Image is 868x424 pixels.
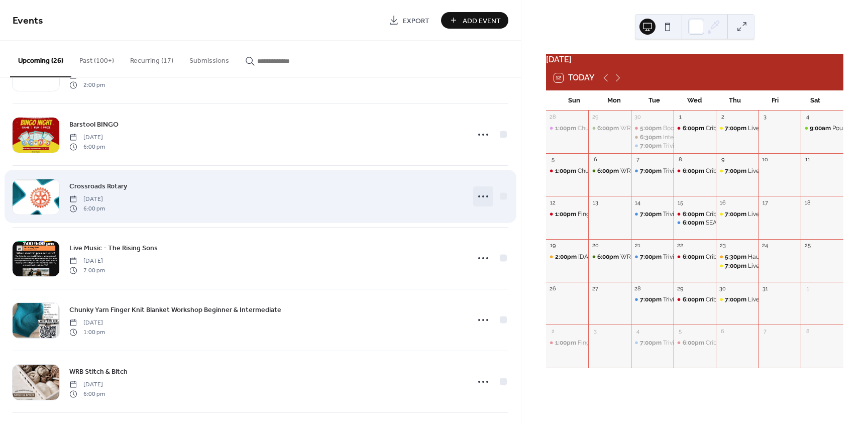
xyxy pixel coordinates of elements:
[663,253,775,261] div: Trivia Time Live at [GEOGRAPHIC_DATA]
[706,219,817,227] div: SEA Discovery Center Octopus Sip & Sip
[663,210,775,219] div: Trivia Time Live at [GEOGRAPHIC_DATA]
[640,167,663,175] span: 7:00pm
[551,71,598,85] button: 12Today
[69,80,105,89] span: 2:00 pm
[555,253,578,261] span: 2:00pm
[591,242,599,250] div: 20
[549,114,557,121] div: 28
[677,328,684,335] div: 5
[591,328,599,335] div: 3
[640,295,663,304] span: 7:00pm
[71,41,122,76] button: Past (100+)
[546,210,589,219] div: Finger Knitting Class - Snowman
[69,195,105,204] span: [DATE]
[674,210,716,219] div: Cribbage Night
[634,328,641,335] div: 4
[69,181,127,192] span: Crossroads Rotary
[674,295,716,304] div: Cribbage Night
[555,167,578,175] span: 1:00pm
[706,210,747,219] div: Cribbage Night
[549,242,557,250] div: 19
[441,12,508,29] button: Add Event
[683,253,706,261] span: 6:00pm
[640,142,663,150] span: 7:00pm
[631,142,674,150] div: Trivia Time Live at WRB
[640,124,663,133] span: 5:00pm
[69,367,128,377] span: WRB Stitch & Bitch
[725,167,748,175] span: 7:00pm
[620,124,674,133] div: WRB Stitch & Bitch
[716,253,758,261] div: Haunted Hallows Cookie Decorating Class @ Western Red Brewing
[804,285,811,292] div: 1
[69,133,105,142] span: [DATE]
[683,295,706,304] span: 6:00pm
[69,380,105,389] span: [DATE]
[675,90,715,111] div: Wed
[588,253,631,261] div: WRB Stitch & Bitch
[640,210,663,219] span: 7:00pm
[804,156,811,164] div: 11
[748,167,818,175] div: Live Music - Artic Blonde
[716,124,758,133] div: Live Music by Smokestack Shaw
[640,253,663,261] span: 7:00pm
[748,295,828,304] div: Live Music - The Rising Sons
[578,167,714,175] div: Chunky Yarn Finger Knit Santa Blanket Workshop
[69,142,105,151] span: 6:00 pm
[719,156,726,164] div: 9
[631,133,674,142] div: Intermediate Line Dancing
[631,253,674,261] div: Trivia Time Live at WRB
[13,11,43,31] span: Events
[719,242,726,250] div: 23
[677,242,684,250] div: 22
[677,199,684,206] div: 15
[122,41,181,76] button: Recurring (17)
[719,199,726,206] div: 16
[683,167,706,175] span: 6:00pm
[69,257,105,266] span: [DATE]
[674,339,716,347] div: Cribbage Night
[381,12,437,29] a: Export
[634,114,641,121] div: 30
[69,366,128,377] a: WRB Stitch & Bitch
[549,285,557,292] div: 26
[706,339,747,347] div: Cribbage Night
[725,253,748,261] span: 5:30pm
[748,210,826,219] div: Live Music - The Molo Band
[69,266,105,275] span: 7:00 pm
[588,124,631,133] div: WRB Stitch & Bitch
[663,124,721,133] div: Boom Street Burgers
[725,210,748,219] span: 7:00pm
[677,114,684,121] div: 1
[634,242,641,250] div: 21
[69,243,158,254] span: Live Music - The Rising Sons
[716,167,758,175] div: Live Music - Artic Blonde
[69,242,158,254] a: Live Music - The Rising Sons
[546,167,589,175] div: Chunky Yarn Finger Knit Santa Blanket Workshop
[69,328,105,337] span: 1:00 pm
[555,339,578,347] span: 1:00pm
[663,133,737,142] div: Intermediate Line Dancing
[804,114,811,121] div: 4
[546,339,589,347] div: Finger Knit a Santa Gnome Class
[716,262,758,270] div: Live Music - Carlos Santos
[725,124,748,133] span: 7:00pm
[804,242,811,250] div: 25
[706,253,747,261] div: Cribbage Night
[69,319,105,328] span: [DATE]
[674,167,716,175] div: Cribbage Night
[640,133,663,142] span: 6:30pm
[674,253,716,261] div: Cribbage Night
[591,156,599,164] div: 6
[748,262,831,270] div: Live Music - [PERSON_NAME]
[403,16,429,26] span: Export
[631,339,674,347] div: Trivia Time Live at WRB
[795,90,835,111] div: Sat
[10,41,71,77] button: Upcoming (26)
[597,124,620,133] span: 6:00pm
[719,285,726,292] div: 30
[631,295,674,304] div: Trivia Time Live at WRB
[555,210,578,219] span: 1:00pm
[715,90,755,111] div: Thu
[810,124,832,133] span: 9:00am
[546,253,589,261] div: Halloween Characters Cookie Decorating Class @ Western Red Brewing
